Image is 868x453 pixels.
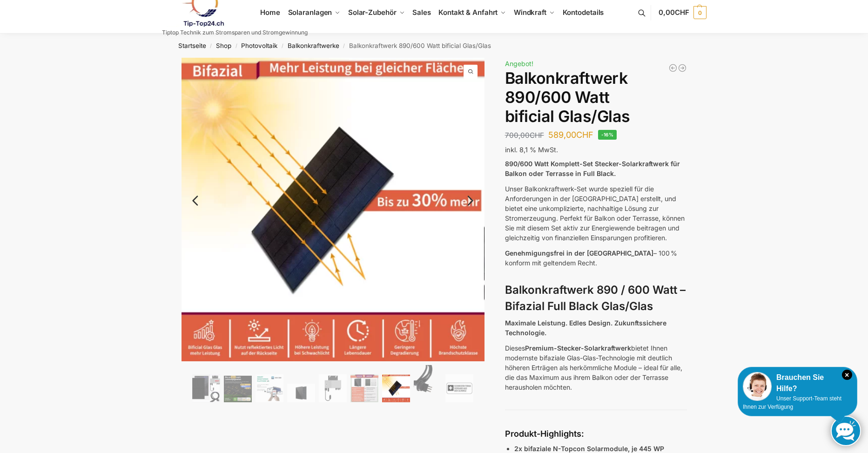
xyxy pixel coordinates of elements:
[743,395,841,410] span: Unser Support-Team steht Ihnen zur Verfügung
[216,42,231,49] a: Shop
[505,131,544,140] bdi: 700,00
[348,8,397,17] span: Solar-Zubehör
[505,429,584,439] strong: Produkt-Highlights:
[224,376,252,402] img: Balkonkraftwerk 890/600 Watt bificial Glas/Glas – Bild 2
[675,8,689,17] span: CHF
[505,249,677,267] span: – 100 % konform mit geltendem Recht.
[287,384,315,402] img: Maysun
[288,42,339,49] a: Balkonkraftwerke
[505,160,680,177] strong: 890/600 Watt Komplett-Set Stecker-Solarkraftwerk für Balkon oder Terrasse in Full Black.
[525,344,631,352] strong: Premium-Stecker-Solarkraftwerk
[288,8,332,17] span: Solaranlagen
[505,343,687,392] p: Dieses bietet Ihnen modernste bifaziale Glas-Glas-Technologie mit deutlich höheren Erträgen als h...
[382,374,410,402] img: Bificial 30 % mehr Leistung
[548,130,593,140] bdi: 589,00
[192,374,220,402] img: Bificiales Hochleistungsmodul
[505,69,687,126] h1: Balkonkraftwerk 890/600 Watt bificial Glas/Glas
[319,374,347,402] img: Balkonkraftwerk 890/600 Watt bificial Glas/Glas – Bild 5
[505,319,666,337] strong: Maximale Leistung. Edles Design. Zukunftssichere Technologie.
[412,8,431,17] span: Sales
[438,8,498,17] span: Kontakt & Anfahrt
[693,6,707,19] span: 0
[505,283,686,313] strong: Balkonkraftwerk 890 / 600 Watt – Bifazial Full Black Glas/Glas
[162,34,707,58] nav: Breadcrumb
[445,374,473,402] img: Balkonkraftwerk 890/600 Watt bificial Glas/Glas – Bild 9
[505,60,533,68] span: Angebot!
[514,8,546,17] span: Windkraft
[505,184,687,243] p: Unser Balkonkraftwerk-Set wurde speziell für die Anforderungen in der [GEOGRAPHIC_DATA] erstellt,...
[231,42,241,50] span: /
[576,130,593,140] span: CHF
[743,372,772,401] img: Customer service
[206,42,216,50] span: /
[530,131,544,140] span: CHF
[659,8,689,17] span: 0,00
[668,63,678,73] a: 890/600 Watt Solarkraftwerk + 2,7 KW Batteriespeicher Genehmigungsfrei
[414,365,442,402] img: Anschlusskabel-3meter_schweizer-stecker
[350,374,378,402] img: Bificial im Vergleich zu billig Modulen
[505,249,653,257] span: Genehmigungsfrei in der [GEOGRAPHIC_DATA]
[339,42,349,50] span: /
[277,42,287,50] span: /
[678,63,687,73] a: Steckerkraftwerk 890/600 Watt, mit Ständer für Terrasse inkl. Lieferung
[842,370,852,380] i: Schließen
[505,146,558,154] span: inkl. 8,1 % MwSt.
[162,30,308,35] p: Tiptop Technik zum Stromsparen und Stromgewinnung
[256,374,283,402] img: Balkonkraftwerk 890/600 Watt bificial Glas/Glas – Bild 3
[178,42,206,49] a: Startseite
[241,42,277,49] a: Photovoltaik
[563,8,604,17] span: Kontodetails
[743,372,852,394] div: Brauchen Sie Hilfe?
[598,130,617,140] span: -16%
